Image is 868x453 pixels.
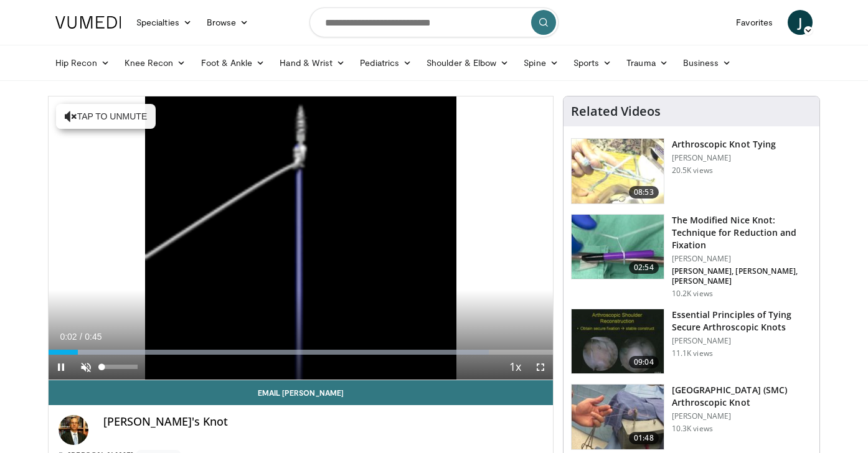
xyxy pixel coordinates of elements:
[672,166,713,175] p: 20.5K views
[129,10,199,35] a: Specialties
[49,350,553,355] div: Progress Bar
[272,50,352,75] a: Hand & Wrist
[572,139,664,203] img: 286858_0000_1.png.150x105_q85_crop-smart_upscale.jpg
[194,50,273,75] a: Foot & Ankle
[629,261,659,274] span: 02:54
[199,10,257,35] a: Browse
[672,348,713,358] p: 11.1K views
[49,355,73,380] button: Pause
[73,355,98,380] button: Unmute
[117,50,194,75] a: Knee Recon
[672,138,776,151] h3: Arthroscopic Knot Tying
[672,424,713,434] p: 10.3K views
[788,10,813,35] a: J
[571,309,812,375] a: 09:04 Essential Principles of Tying Secure Arthroscopic Knots [PERSON_NAME] 11.1K views
[571,214,812,299] a: 02:54 The Modified Nice Knot: Technique for Reduction and Fixation [PERSON_NAME] [PERSON_NAME], [...
[619,50,676,75] a: Trauma
[60,332,77,342] span: 0:02
[352,50,419,75] a: Pediatrics
[80,332,82,342] span: /
[48,50,117,75] a: Hip Recon
[419,50,516,75] a: Shoulder & Elbow
[309,7,559,37] input: Search topics, interventions
[55,16,121,29] img: VuMedi Logo
[571,384,812,450] a: 01:48 [GEOGRAPHIC_DATA] (SMC) Arthroscopic Knot [PERSON_NAME] 10.3K views
[503,355,528,380] button: Playback Rate
[571,104,661,119] h4: Related Videos
[672,411,812,421] p: [PERSON_NAME]
[672,266,812,286] p: [PERSON_NAME], [PERSON_NAME], [PERSON_NAME]
[571,138,812,204] a: 08:53 Arthroscopic Knot Tying [PERSON_NAME] 20.5K views
[629,186,659,198] span: 08:53
[59,415,88,445] img: Avatar
[528,355,553,380] button: Fullscreen
[49,96,553,380] video-js: Video Player
[566,50,620,75] a: Sports
[672,309,812,334] h3: Essential Principles of Tying Secure Arthroscopic Knots
[672,153,776,163] p: [PERSON_NAME]
[672,336,812,346] p: [PERSON_NAME]
[629,432,659,444] span: 01:48
[85,332,101,342] span: 0:45
[672,214,812,251] h3: The Modified Nice Knot: Technique for Reduction and Fixation
[49,380,553,405] a: Email [PERSON_NAME]
[516,50,565,75] a: Spine
[572,309,664,374] img: 12061_3.png.150x105_q85_crop-smart_upscale.jpg
[672,289,713,299] p: 10.2K views
[572,385,664,449] img: PE3O6Z9ojHeNSk7H4xMDoxOjB1O8AjAz_4.150x105_q85_crop-smart_upscale.jpg
[629,356,659,368] span: 09:04
[101,365,137,369] div: Volume Level
[103,415,543,429] h4: [PERSON_NAME]'s Knot
[676,50,739,75] a: Business
[572,215,664,279] img: 71e9907d-6412-4a75-bd64-44731d8bf45c.150x105_q85_crop-smart_upscale.jpg
[729,10,780,35] a: Favorites
[672,384,812,409] h3: [GEOGRAPHIC_DATA] (SMC) Arthroscopic Knot
[672,254,812,264] p: [PERSON_NAME]
[56,104,156,129] button: Tap to unmute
